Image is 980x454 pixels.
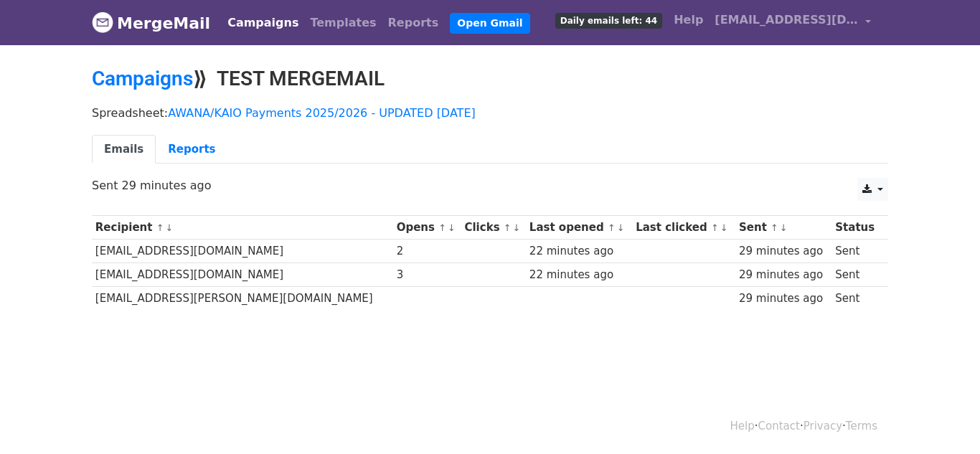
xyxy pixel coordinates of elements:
a: Templates [304,9,382,37]
a: ↑ [504,222,512,233]
a: Help [730,420,755,432]
a: Campaigns [222,9,304,37]
td: Sent [832,287,881,311]
a: AWANA/KAIO Payments 2025/2026 - UPDATED [DATE] [168,106,476,120]
p: Sent 29 minutes ago [92,178,888,193]
th: Sent [735,216,831,240]
a: Reports [156,135,227,164]
a: ↓ [780,222,788,233]
a: [EMAIL_ADDRESS][DOMAIN_NAME] [709,6,877,39]
a: ↑ [771,222,778,233]
a: ↓ [448,222,456,233]
a: MergeMail [92,8,210,38]
div: 29 minutes ago [739,243,829,260]
a: ↑ [438,222,446,233]
td: [EMAIL_ADDRESS][DOMAIN_NAME] [92,263,393,287]
div: 3 [397,267,458,283]
a: ↑ [156,222,164,233]
a: ↓ [720,222,728,233]
a: Open Gmail [450,13,529,34]
span: Daily emails left: 44 [555,13,662,29]
a: Campaigns [92,67,193,90]
span: [EMAIL_ADDRESS][DOMAIN_NAME] [715,11,858,29]
h2: ⟫ TEST MERGEMAIL [92,67,888,91]
th: Status [832,216,881,240]
p: Spreadsheet: [92,105,888,120]
div: 22 minutes ago [529,267,629,283]
a: Contact [758,420,800,432]
td: [EMAIL_ADDRESS][PERSON_NAME][DOMAIN_NAME] [92,287,393,311]
a: Privacy [804,420,842,432]
div: 29 minutes ago [739,267,829,283]
div: 29 minutes ago [739,290,829,307]
a: Daily emails left: 44 [550,6,668,34]
a: Reports [382,9,445,37]
th: Opens [393,216,461,240]
a: ↑ [608,222,616,233]
td: Sent [832,263,881,287]
a: Emails [92,135,156,164]
a: Terms [846,420,877,432]
a: ↑ [711,222,719,233]
a: ↓ [513,222,521,233]
th: Last clicked [632,216,735,240]
th: Last opened [526,216,632,240]
div: 2 [397,243,458,260]
td: [EMAIL_ADDRESS][DOMAIN_NAME] [92,240,393,263]
a: ↓ [617,222,625,233]
a: ↓ [165,222,173,233]
th: Recipient [92,216,393,240]
th: Clicks [461,216,526,240]
img: MergeMail logo [92,11,113,33]
td: Sent [832,240,881,263]
a: Help [668,6,709,34]
div: 22 minutes ago [529,243,629,260]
